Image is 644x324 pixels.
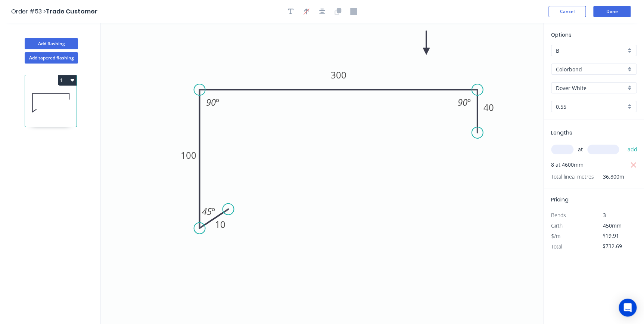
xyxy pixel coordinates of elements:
[101,23,543,324] svg: 0
[551,243,562,250] span: Total
[467,96,471,108] tspan: º
[25,52,78,64] button: Add tapered flashing
[623,143,641,156] button: add
[551,212,566,219] span: Bends
[556,103,626,111] input: Thickness
[58,75,77,86] button: 1
[551,172,594,182] span: Total lineal metres
[458,96,467,108] tspan: 90
[603,222,622,229] span: 450mm
[556,65,626,73] input: Material
[551,31,572,38] span: Options
[216,96,219,108] tspan: º
[206,96,216,108] tspan: 90
[551,160,584,170] span: 8 at 4600mm
[551,129,572,136] span: Lengths
[551,196,569,203] span: Pricing
[603,212,606,219] span: 3
[556,47,626,55] input: Price level
[578,144,583,155] span: at
[551,222,563,229] span: Girth
[11,7,46,16] span: Order #53 >
[551,232,560,240] span: $/m
[330,69,346,81] tspan: 300
[556,84,626,92] input: Colour
[548,6,586,17] button: Cancel
[202,205,212,217] tspan: 45
[25,38,78,49] button: Add flashing
[594,172,624,182] span: 36.800m
[180,149,196,161] tspan: 100
[619,299,637,317] div: Open Intercom Messenger
[46,7,97,16] span: Trade Customer
[483,101,494,114] tspan: 40
[215,218,225,231] tspan: 10
[212,205,215,217] tspan: º
[593,6,631,17] button: Done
